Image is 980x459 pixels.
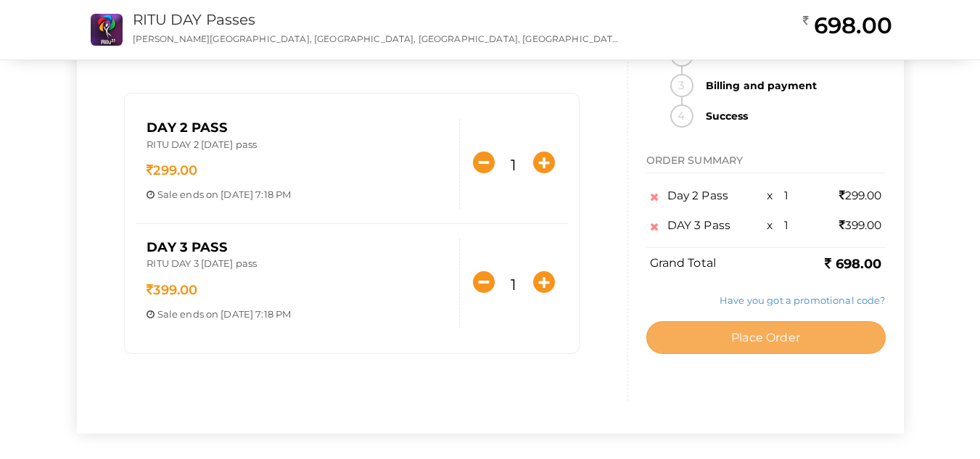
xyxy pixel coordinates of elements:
b: 698.00 [825,256,881,272]
img: N0ZONJMB_small.png [91,14,123,46]
strong: Success [697,104,886,128]
p: ends on [DATE] 7:18 PM [147,307,448,321]
span: 399.00 [839,218,882,232]
p: [PERSON_NAME][GEOGRAPHIC_DATA], [GEOGRAPHIC_DATA], [GEOGRAPHIC_DATA], [GEOGRAPHIC_DATA], [GEOGRAP... [133,33,623,45]
h2: 698.00 [803,11,892,40]
span: Place Order [731,331,800,344]
span: 299.00 [147,162,197,178]
button: Place Order [646,321,886,354]
p: ends on [DATE] 7:18 PM [147,188,448,202]
span: DAY 3 Pass [667,218,730,232]
span: Sale [157,189,178,200]
strong: Billing and payment [697,74,886,97]
span: Day 2 Pass [147,120,226,136]
label: Grand Total [650,255,717,272]
span: x 1 [767,218,789,232]
span: 399.00 [147,282,197,298]
span: ORDER SUMMARY [646,154,744,167]
a: Have you got a promotional code? [720,294,885,306]
p: RITU DAY 3 [DATE] pass [147,257,448,274]
a: RITU DAY Passes [133,11,256,28]
span: DAY 3 Pass [147,239,226,255]
span: 299.00 [839,189,882,202]
span: Sale [157,308,178,320]
p: RITU DAY 2 [DATE] pass [147,138,448,155]
span: Day 2 Pass [667,189,728,202]
span: x 1 [767,189,789,202]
